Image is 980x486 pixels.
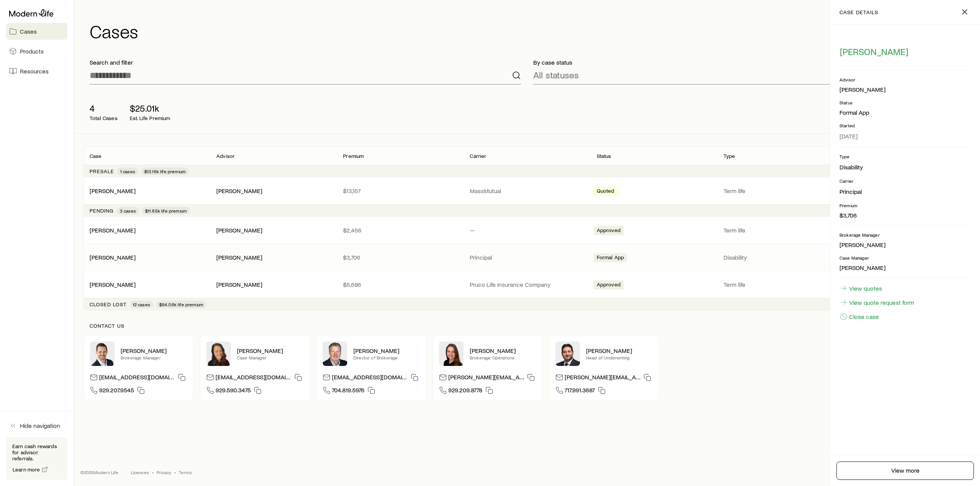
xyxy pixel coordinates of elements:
[131,469,149,475] a: Licenses
[130,115,170,121] p: Est. Life Premium
[323,341,347,366] img: Trey Wall
[157,469,171,475] a: Privacy
[120,168,135,174] span: 1 cases
[724,254,838,261] p: Disability
[90,22,971,40] h1: Cases
[130,103,170,114] p: $25.01k
[448,386,482,397] span: 929.209.8778
[90,301,127,307] p: Closed lost
[90,254,136,261] a: [PERSON_NAME]
[90,208,114,214] p: Pending
[90,254,136,262] div: [PERSON_NAME]
[343,281,457,288] p: $5,686
[90,281,136,289] div: [PERSON_NAME]
[439,341,464,366] img: Ellen Wall
[597,281,621,289] span: Approved
[120,208,136,214] span: 3 cases
[565,373,640,384] p: [PERSON_NAME][EMAIL_ADDRESS][DOMAIN_NAME]
[343,187,457,195] p: $13,157
[597,254,624,262] span: Formal App
[840,264,971,271] p: [PERSON_NAME]
[20,67,49,75] span: Resources
[840,241,971,249] p: [PERSON_NAME]
[565,386,595,397] span: 717.991.3687
[133,301,150,307] span: 12 cases
[343,153,364,159] p: Premium
[470,187,584,195] p: MassMutual
[20,47,44,55] span: Products
[216,226,262,234] div: [PERSON_NAME]
[121,354,187,361] p: Brokerage Manager
[80,469,119,475] p: © 2025 Modern Life
[90,115,118,121] p: Total Cases
[20,422,60,429] span: Hide navigation
[90,153,102,159] p: Case
[121,347,187,354] p: [PERSON_NAME]
[840,9,878,15] p: case details
[90,323,965,329] p: Contact us
[840,99,971,106] p: Status
[840,122,971,128] p: Started
[343,254,457,261] p: $3,706
[152,469,154,475] span: •
[90,59,521,66] p: Search and filter
[90,281,136,288] a: [PERSON_NAME]
[840,132,857,140] span: [DATE]
[840,298,915,307] a: View quote request form
[6,417,67,434] button: Hide navigation
[840,86,885,94] div: [PERSON_NAME]
[83,146,971,310] div: Client cases
[6,23,67,40] a: Cases
[90,187,136,194] a: [PERSON_NAME]
[353,347,420,354] p: [PERSON_NAME]
[145,208,187,214] span: $11.85k life premium
[12,443,61,462] p: Earn cash rewards for advisor referrals.
[840,232,971,238] p: Brokerage Manager
[470,354,536,361] p: Brokerage Operations
[343,226,457,234] p: $2,456
[6,63,67,80] a: Resources
[586,347,653,354] p: [PERSON_NAME]
[840,202,971,208] p: Premium
[840,178,971,184] p: Carrier
[840,255,971,261] p: Case Manager
[90,341,114,366] img: Nick Weiler
[216,281,262,289] div: [PERSON_NAME]
[179,469,192,475] a: Terms
[586,354,653,361] p: Head of Underwriting
[206,341,231,366] img: Abby McGuigan
[216,153,235,159] p: Advisor
[144,168,186,174] span: $13.16k life premium
[836,462,974,480] a: View more
[20,28,37,35] span: Cases
[13,467,40,472] span: Learn more
[597,188,614,196] span: Quoted
[90,187,136,195] div: [PERSON_NAME]
[174,469,176,475] span: •
[470,153,486,159] p: Carrier
[840,312,879,321] button: Close case
[840,211,971,219] p: $3,706
[533,70,579,80] p: All statuses
[159,301,203,307] span: $94.06k life premium
[840,109,971,116] p: Formal App
[237,354,304,361] p: Case Manager
[470,347,536,354] p: [PERSON_NAME]
[6,437,67,480] div: Earn cash rewards for advisor referrals.Learn more
[99,373,175,384] p: [EMAIL_ADDRESS][DOMAIN_NAME]
[237,347,304,354] p: [PERSON_NAME]
[99,386,134,397] span: 929.207.9545
[555,341,580,366] img: Bryan Simmons
[216,373,291,384] p: [EMAIL_ADDRESS][DOMAIN_NAME]
[597,227,621,235] span: Approved
[840,46,908,57] span: [PERSON_NAME]
[332,386,364,397] span: 704.819.5976
[90,226,136,234] div: [PERSON_NAME]
[724,153,735,159] p: Type
[353,354,420,361] p: Director of Brokerage
[216,187,262,195] div: [PERSON_NAME]
[470,281,584,288] p: Pruco Life Insurance Company
[840,76,971,83] p: Advisor
[840,187,971,196] li: Principal
[724,281,838,288] p: Term life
